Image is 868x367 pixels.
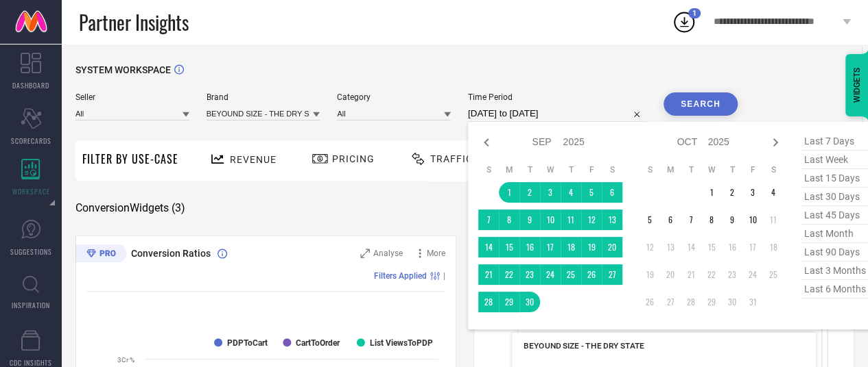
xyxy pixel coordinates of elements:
td: Thu Sep 11 2025 [561,210,581,230]
th: Friday [742,164,763,175]
td: Sat Sep 13 2025 [602,210,622,230]
text: List ViewsToPDP [370,338,433,348]
div: Open download list [672,10,696,34]
td: Wed Oct 22 2025 [701,264,722,285]
div: Premium [75,244,126,265]
td: Sat Oct 04 2025 [763,182,784,203]
td: Sun Oct 05 2025 [640,210,660,230]
td: Sat Sep 20 2025 [602,237,622,257]
span: SCORECARDS [11,136,51,146]
td: Wed Oct 01 2025 [701,182,722,203]
td: Sun Sep 28 2025 [478,292,499,312]
td: Wed Oct 08 2025 [701,210,722,230]
span: Traffic [430,153,473,164]
td: Tue Sep 30 2025 [519,292,540,312]
span: Category [337,92,451,102]
td: Thu Oct 16 2025 [722,237,742,257]
span: Brand [207,92,320,102]
td: Wed Oct 15 2025 [701,237,722,257]
td: Tue Sep 09 2025 [519,210,540,230]
td: Mon Sep 08 2025 [499,210,519,230]
span: SYSTEM WORKSPACE [75,64,171,75]
td: Fri Sep 26 2025 [581,264,602,285]
th: Thursday [722,164,742,175]
td: Sat Oct 11 2025 [763,210,784,230]
span: Revenue [230,154,277,165]
div: Next month [767,134,784,151]
span: Conversion Ratios [131,248,211,259]
td: Sat Sep 27 2025 [602,264,622,285]
svg: Zoom [360,249,370,258]
td: Fri Oct 31 2025 [742,292,763,312]
td: Thu Sep 25 2025 [561,264,581,285]
th: Saturday [763,164,784,175]
td: Fri Sep 19 2025 [581,237,602,257]
td: Fri Oct 24 2025 [742,264,763,285]
td: Thu Oct 23 2025 [722,264,742,285]
td: Fri Oct 03 2025 [742,182,763,203]
span: Partner Insights [79,8,189,36]
td: Wed Oct 29 2025 [701,292,722,312]
span: Pricing [332,153,375,164]
input: Select time period [468,105,646,122]
span: WORKSPACE [12,186,50,197]
td: Sun Sep 07 2025 [478,210,499,230]
td: Mon Sep 29 2025 [499,292,519,312]
span: Analyse [373,249,403,258]
span: | [443,271,445,281]
th: Wednesday [701,164,722,175]
th: Monday [499,164,519,175]
th: Thursday [561,164,581,175]
td: Wed Sep 17 2025 [540,237,561,257]
td: Fri Oct 10 2025 [742,210,763,230]
td: Fri Sep 05 2025 [581,182,602,203]
td: Sun Oct 19 2025 [640,264,660,285]
span: More [427,249,445,258]
td: Mon Sep 22 2025 [499,264,519,285]
td: Tue Sep 16 2025 [519,237,540,257]
th: Monday [660,164,681,175]
th: Sunday [640,164,660,175]
span: Filters Applied [374,271,427,281]
th: Tuesday [519,164,540,175]
td: Sun Oct 12 2025 [640,237,660,257]
td: Tue Oct 28 2025 [681,292,701,312]
button: Search [664,92,738,116]
td: Mon Sep 01 2025 [499,182,519,203]
span: SUGGESTIONS [10,246,52,257]
span: Filter By Use-Case [82,151,178,167]
th: Wednesday [540,164,561,175]
td: Mon Oct 27 2025 [660,292,681,312]
td: Thu Oct 30 2025 [722,292,742,312]
th: Sunday [478,164,499,175]
span: Conversion Widgets ( 3 ) [75,201,185,215]
td: Wed Sep 10 2025 [540,210,561,230]
td: Thu Sep 18 2025 [561,237,581,257]
span: DASHBOARD [12,80,49,90]
text: 3Cr % [117,356,134,364]
span: BEYOUND SIZE - THE DRY STATE [524,341,644,351]
td: Sun Sep 14 2025 [478,237,499,257]
td: Tue Oct 07 2025 [681,210,701,230]
td: Fri Sep 12 2025 [581,210,602,230]
td: Tue Sep 02 2025 [519,182,540,203]
td: Sat Oct 18 2025 [763,237,784,257]
text: CartToOrder [296,338,340,348]
span: Seller [75,92,189,102]
td: Wed Sep 03 2025 [540,182,561,203]
td: Sat Sep 06 2025 [602,182,622,203]
div: Previous month [478,134,495,151]
th: Tuesday [681,164,701,175]
td: Tue Oct 21 2025 [681,264,701,285]
span: 1 [692,9,696,18]
td: Mon Oct 13 2025 [660,237,681,257]
td: Tue Sep 23 2025 [519,264,540,285]
td: Thu Oct 02 2025 [722,182,742,203]
td: Sun Sep 21 2025 [478,264,499,285]
td: Wed Sep 24 2025 [540,264,561,285]
td: Thu Sep 04 2025 [561,182,581,203]
th: Friday [581,164,602,175]
td: Mon Oct 06 2025 [660,210,681,230]
td: Thu Oct 09 2025 [722,210,742,230]
th: Saturday [602,164,622,175]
